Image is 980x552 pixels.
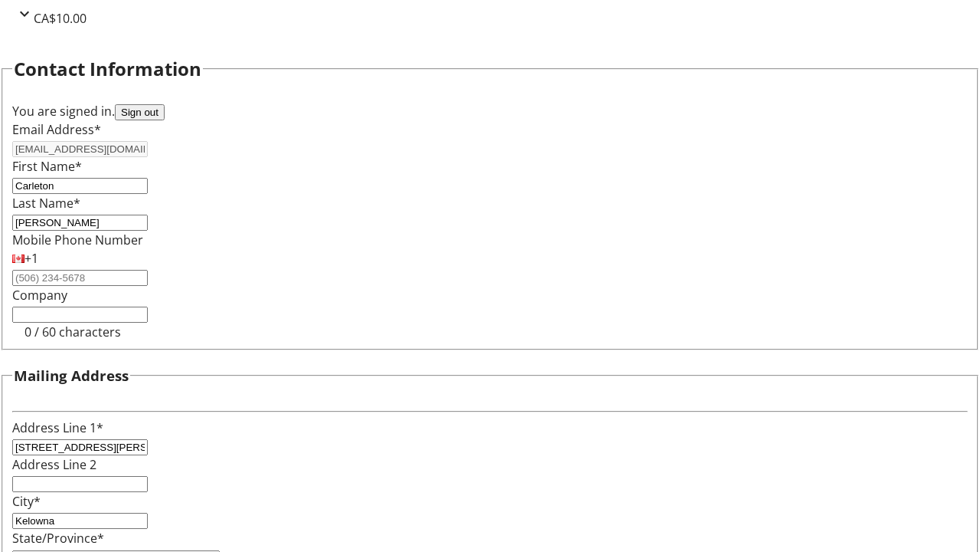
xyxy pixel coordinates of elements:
[24,324,121,340] tr-character-limit: 0 / 60 characters
[12,158,82,175] label: First Name*
[12,121,101,138] label: Email Address*
[34,10,87,27] span: CA$10.00
[12,530,104,547] label: State/Province*
[12,102,968,120] div: You are signed in.
[12,195,80,212] label: Last Name*
[12,513,148,529] input: City
[12,270,148,286] input: (506) 234-5678
[12,232,143,248] label: Mobile Phone Number
[12,493,41,510] label: City*
[12,439,148,455] input: Address
[115,104,165,120] button: Sign out
[14,365,129,386] h3: Mailing Address
[14,55,201,83] h2: Contact Information
[12,287,67,304] label: Company
[12,419,103,436] label: Address Line 1*
[12,456,96,473] label: Address Line 2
